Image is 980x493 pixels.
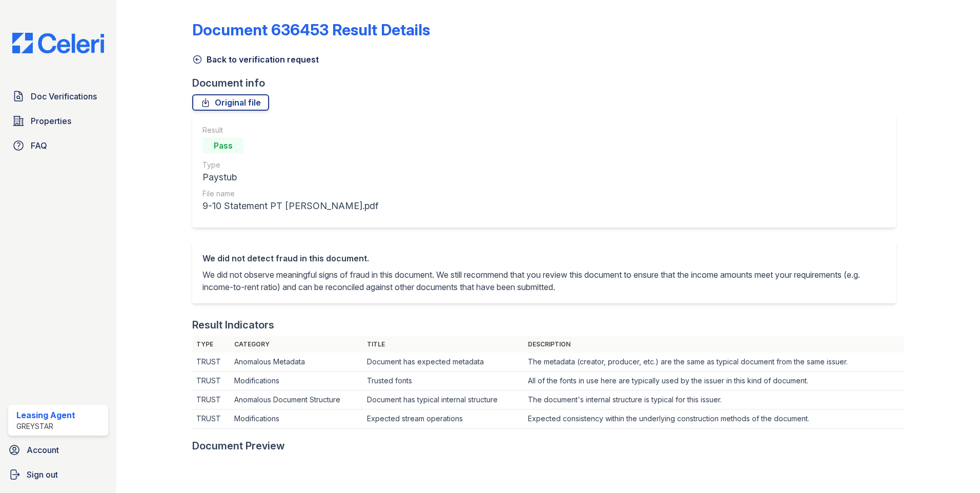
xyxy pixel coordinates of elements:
td: Modifications [230,409,363,428]
div: Document info [192,76,904,90]
span: Account [27,444,59,456]
div: Type [202,160,378,170]
a: Original file [192,94,269,111]
div: Pass [202,137,243,154]
td: TRUST [192,409,230,428]
th: Description [524,336,904,353]
div: Result [202,125,378,135]
td: TRUST [192,372,230,391]
td: Anomalous Document Structure [230,391,363,409]
td: TRUST [192,391,230,409]
a: Properties [8,111,108,131]
td: Expected consistency within the underlying construction methods of the document. [524,409,904,428]
td: The document's internal structure is typical for this issuer. [524,391,904,409]
td: Document has expected metadata [363,353,524,372]
th: Category [230,336,363,353]
td: Expected stream operations [363,409,524,428]
span: FAQ [31,139,47,152]
img: CE_Logo_Blue-a8612792a0a2168367f1c8372b55b34899dd931a85d93a1a3d3e32e68fde9ad4.png [4,33,112,53]
div: 9-10 Statement PT [PERSON_NAME].pdf [202,199,378,213]
a: Document 636453 Result Details [192,20,430,39]
th: Title [363,336,524,353]
span: Sign out [27,468,58,481]
div: Document Preview [192,439,285,453]
div: Leasing Agent [16,409,75,421]
td: Modifications [230,372,363,391]
a: FAQ [8,135,108,156]
th: Type [192,336,230,353]
div: Result Indicators [192,318,274,332]
div: Paystub [202,170,378,184]
div: We did not detect fraud in this document. [202,252,886,264]
td: All of the fonts in use here are typically used by the issuer in this kind of document. [524,372,904,391]
div: File name [202,189,378,199]
td: Document has typical internal structure [363,391,524,409]
td: Anomalous Metadata [230,353,363,372]
div: Greystar [16,421,75,432]
td: TRUST [192,353,230,372]
td: The metadata (creator, producer, etc.) are the same as typical document from the same issuer. [524,353,904,372]
span: Doc Verifications [31,90,97,102]
a: Account [4,440,112,460]
p: We did not observe meaningful signs of fraud in this document. We still recommend that you review... [202,269,886,293]
a: Back to verification request [192,53,319,66]
a: Doc Verifications [8,86,108,107]
td: Trusted fonts [363,372,524,391]
span: Properties [31,115,71,127]
a: Sign out [4,464,112,485]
